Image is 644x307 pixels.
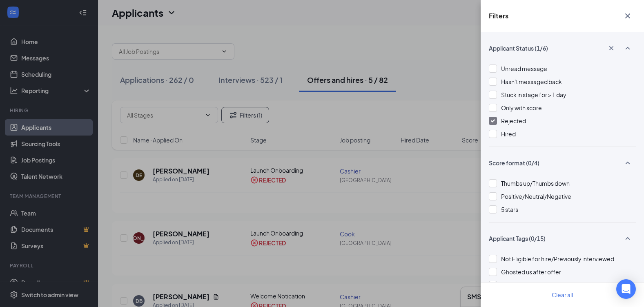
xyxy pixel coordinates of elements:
button: SmallChevronUp [619,231,636,246]
span: Hired [501,130,516,138]
span: Positive/Neutral/Negative [501,193,571,200]
span: Hasn't messaged back [501,78,562,85]
span: Applicant Status (1/6) [489,44,548,52]
button: SmallChevronUp [619,155,636,171]
svg: SmallChevronUp [623,158,633,168]
svg: Cross [607,44,615,52]
button: Cross [619,8,636,24]
button: Clear all [542,287,583,303]
svg: SmallChevronUp [623,43,633,53]
button: SmallChevronUp [619,40,636,56]
span: Not Eligible for hire/Previously interviewed [501,255,614,263]
span: Only with score [501,104,542,111]
svg: SmallChevronUp [623,234,633,243]
span: Rejected [501,117,526,125]
span: No DL [501,281,517,289]
span: Unread message [501,65,547,72]
h5: Filters [489,11,508,20]
span: 5 stars [501,206,518,213]
svg: Cross [623,11,633,21]
img: checkbox [491,119,495,122]
span: Thumbs up/Thumbs down [501,180,570,187]
span: Ghosted us after offer [501,268,561,276]
span: Score format (0/4) [489,159,539,167]
span: Applicant Tags (0/15) [489,234,546,242]
div: Open Intercom Messenger [616,279,636,299]
span: Stuck in stage for > 1 day [501,91,566,98]
button: Cross [603,41,619,55]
